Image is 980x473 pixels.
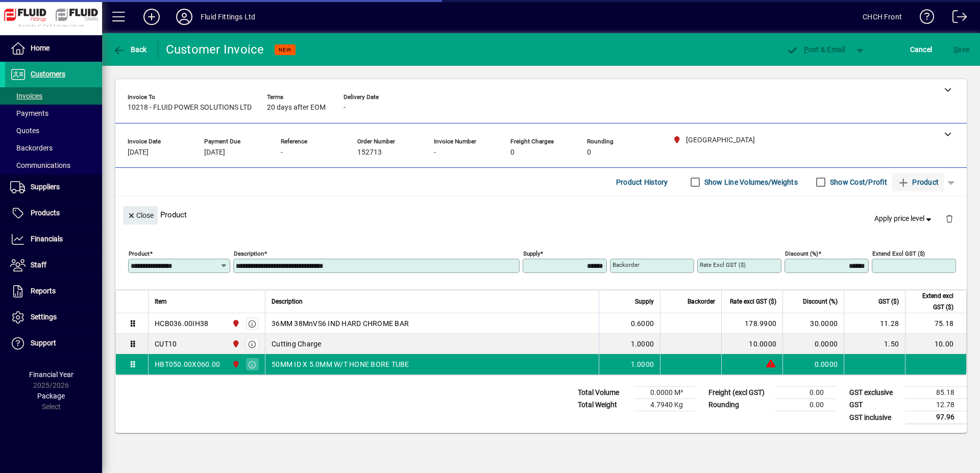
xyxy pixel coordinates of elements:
td: 11.28 [844,313,905,334]
app-page-header-button: Delete [937,214,962,223]
div: HCB036.00IH38 [155,318,208,329]
span: CHRISTCHURCH [229,338,241,350]
td: GST exclusive [844,387,905,399]
span: Support [31,339,56,347]
a: Settings [5,305,102,330]
span: Reports [31,287,56,295]
span: Backorders [10,144,53,152]
span: 152713 [357,148,382,157]
span: [DATE] [204,148,225,157]
span: Payments [10,109,48,117]
button: Cancel [908,40,935,59]
button: Product History [612,173,672,191]
mat-label: Rate excl GST ($) [700,261,746,268]
div: Customer Invoice [166,41,264,58]
td: 85.18 [905,387,967,399]
span: Discount (%) [803,296,838,307]
td: Total Weight [573,399,634,411]
button: Delete [937,206,962,231]
span: Package [37,392,65,400]
td: 75.18 [905,313,966,334]
span: Cancel [910,41,933,58]
span: CHRISTCHURCH [229,359,241,370]
td: Freight (excl GST) [703,387,775,399]
a: Logout [945,2,967,35]
button: Apply price level [870,210,938,228]
span: Item [155,296,167,307]
a: Reports [5,279,102,304]
mat-label: Description [234,250,264,257]
td: 10.00 [905,334,966,354]
td: 0.0000 [782,334,844,354]
span: Quotes [10,127,39,135]
td: GST [844,399,905,411]
span: Suppliers [31,183,60,191]
div: Fluid Fittings Ltd [201,9,255,25]
td: 0.0000 [782,354,844,375]
span: Communications [10,161,70,169]
button: Close [123,206,158,225]
span: 0.6000 [631,318,654,329]
span: P [804,45,808,54]
app-page-header-button: Close [120,210,160,219]
mat-label: Product [129,250,150,257]
div: Product [115,196,967,233]
td: 0.00 [775,399,836,411]
span: Staff [31,261,46,269]
span: [DATE] [128,148,149,157]
td: 30.0000 [782,313,844,334]
span: ave [953,41,969,58]
span: 0 [587,148,591,157]
a: Home [5,36,102,61]
span: Customers [31,70,65,78]
td: Total Volume [573,387,634,399]
td: 0.00 [775,387,836,399]
mat-label: Extend excl GST ($) [872,250,925,257]
span: Close [127,207,154,224]
label: Show Cost/Profit [828,177,887,187]
a: Invoices [5,87,102,105]
a: Backorders [5,139,102,157]
span: 0 [510,148,514,157]
span: 50MM ID X 5.0MM W/T HONE BORE TUBE [272,359,409,369]
td: 4.7940 Kg [634,399,695,411]
a: Knowledge Base [912,2,935,35]
mat-label: Supply [523,250,540,257]
mat-label: Backorder [612,261,640,268]
mat-label: Discount (%) [785,250,818,257]
span: Home [31,44,50,52]
div: CHCH Front [863,9,902,25]
span: S [953,45,958,54]
span: NEW [279,46,291,53]
button: Save [951,40,972,59]
a: Products [5,201,102,226]
span: Supply [635,296,654,307]
span: Apply price level [874,213,934,224]
a: Suppliers [5,175,102,200]
span: Back [113,45,147,54]
span: - [281,148,283,157]
button: Post & Email [781,40,850,59]
span: Extend excl GST ($) [912,290,953,313]
td: Rounding [703,399,775,411]
span: 10218 - FLUID POWER SOLUTIONS LTD [128,104,252,112]
span: Product [897,174,939,190]
span: Description [272,296,303,307]
span: Financials [31,235,63,243]
a: Financials [5,227,102,252]
span: - [344,104,346,112]
span: 36MM 38MnVS6 IND HARD CHROME BAR [272,318,409,329]
button: Add [135,8,168,26]
span: Cutting Charge [272,339,322,349]
a: Payments [5,105,102,122]
td: 0.0000 M³ [634,387,695,399]
span: 1.0000 [631,359,654,369]
div: 178.9900 [728,318,776,329]
td: 12.78 [905,399,967,411]
div: CUT10 [155,339,177,349]
span: CHRISTCHURCH [229,318,241,329]
span: Product History [616,174,668,190]
td: 97.96 [905,411,967,424]
span: 1.0000 [631,339,654,349]
a: Support [5,331,102,356]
